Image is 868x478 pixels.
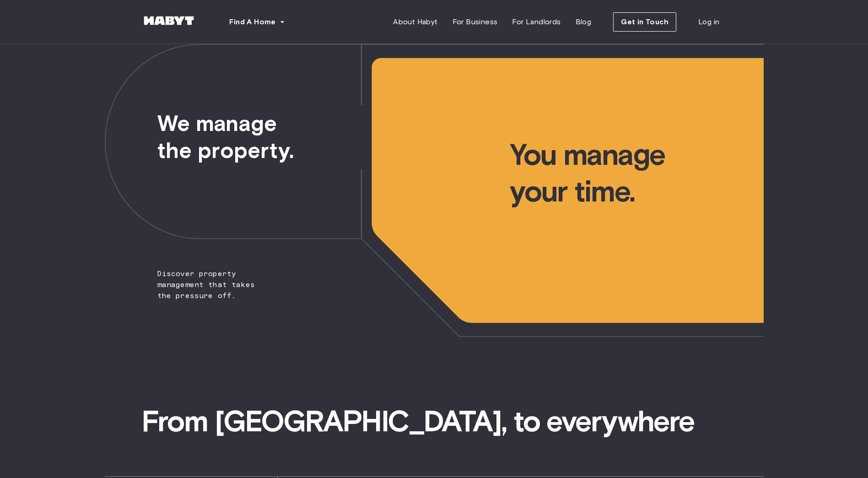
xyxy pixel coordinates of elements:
[613,12,676,32] button: Get in Touch
[445,13,505,31] a: For Business
[105,44,764,337] img: we-make-moves-not-waiting-lists
[568,13,599,31] a: Blog
[691,13,727,31] a: Log in
[510,44,763,210] span: You manage your time.
[505,13,568,31] a: For Landlords
[576,16,592,27] span: Blog
[621,16,669,27] span: Get in Touch
[222,13,292,31] button: Find A Home
[141,16,196,25] img: Habyt
[229,16,276,27] span: Find A Home
[453,16,498,27] span: For Business
[386,13,445,31] a: About Habyt
[393,16,437,27] span: About Habyt
[698,16,719,27] span: Log in
[141,403,727,440] span: From [GEOGRAPHIC_DATA], to everywhere
[512,16,561,27] span: For Landlords
[105,44,273,301] span: Discover property management that takes the pressure off.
